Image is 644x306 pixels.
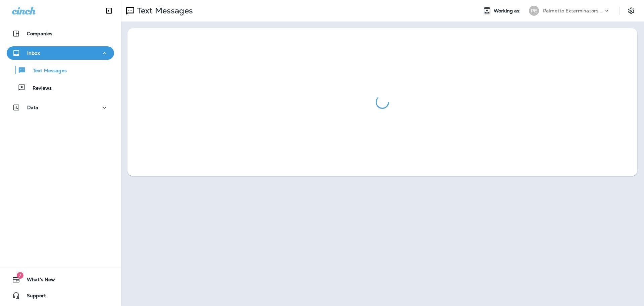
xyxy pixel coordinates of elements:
[7,289,114,302] button: Support
[543,8,603,13] p: Palmetto Exterminators LLC
[625,5,637,17] button: Settings
[7,101,114,114] button: Data
[7,46,114,60] button: Inbox
[494,8,522,14] span: Working as:
[27,31,52,36] p: Companies
[17,272,23,279] span: 7
[26,68,67,74] p: Text Messages
[27,50,40,56] p: Inbox
[134,6,193,16] p: Text Messages
[20,277,55,285] span: What's New
[7,27,114,40] button: Companies
[7,81,114,95] button: Reviews
[529,6,539,16] div: PE
[20,293,46,301] span: Support
[100,4,118,17] button: Collapse Sidebar
[7,63,114,77] button: Text Messages
[27,105,39,110] p: Data
[26,85,52,92] p: Reviews
[7,273,114,286] button: 7What's New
